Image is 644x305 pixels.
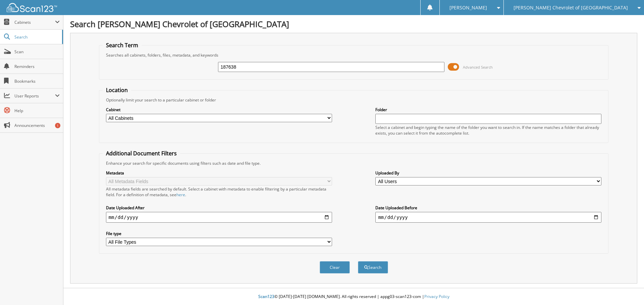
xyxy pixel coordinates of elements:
[375,212,601,223] input: end
[14,64,60,69] span: Reminders
[463,65,493,70] span: Advanced Search
[14,34,59,40] span: Search
[320,261,350,274] button: Clear
[176,192,185,198] a: here
[106,231,332,236] label: File type
[14,78,60,84] span: Bookmarks
[514,6,628,10] span: [PERSON_NAME] Chevrolet of [GEOGRAPHIC_DATA]
[103,150,180,157] legend: Additional Document Filters
[55,123,60,128] div: 1
[103,160,605,166] div: Enhance your search for specific documents using filters such as date and file type.
[106,205,332,211] label: Date Uploaded After
[424,294,449,299] a: Privacy Policy
[103,86,131,94] legend: Location
[103,42,142,49] legend: Search Term
[14,123,60,128] span: Announcements
[106,170,332,176] label: Metadata
[14,49,60,55] span: Scan
[610,273,644,305] iframe: Chat Widget
[14,19,55,25] span: Cabinets
[106,212,332,223] input: start
[375,107,601,112] label: Folder
[106,186,332,198] div: All metadata fields are searched by default. Select a cabinet with metadata to enable filtering b...
[375,205,601,211] label: Date Uploaded Before
[375,125,601,136] div: Select a cabinet and begin typing the name of the folder you want to search in. If the name match...
[103,97,605,103] div: Optionally limit your search to a particular cabinet or folder
[70,18,637,29] h1: Search [PERSON_NAME] Chevrolet of [GEOGRAPHIC_DATA]
[358,261,388,274] button: Search
[258,294,274,299] span: Scan123
[7,3,57,12] img: scan123-logo-white.svg
[14,108,60,113] span: Help
[106,107,332,112] label: Cabinet
[449,6,487,10] span: [PERSON_NAME]
[375,170,601,176] label: Uploaded By
[14,93,55,99] span: User Reports
[63,289,644,305] div: © [DATE]-[DATE] [DOMAIN_NAME]. All rights reserved | appg03-scan123-com |
[103,52,605,58] div: Searches all cabinets, folders, files, metadata, and keywords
